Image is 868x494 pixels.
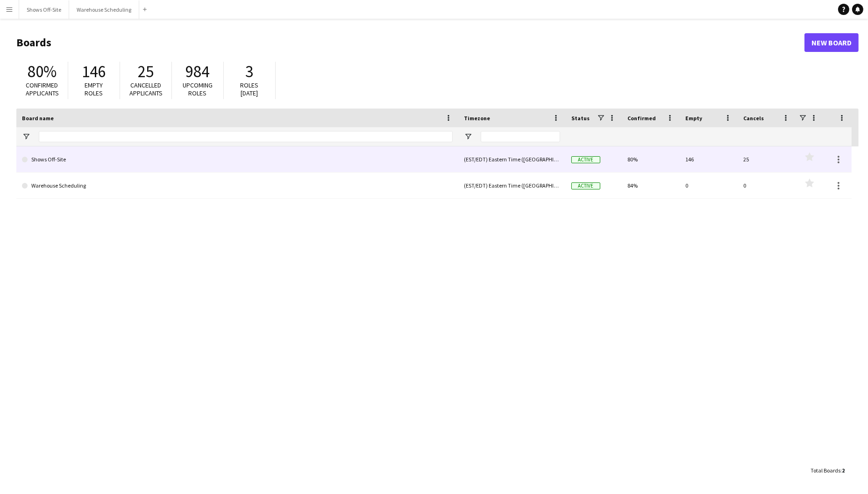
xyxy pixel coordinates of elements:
span: Status [571,115,590,122]
a: New Board [804,33,859,52]
span: Timezone [464,115,490,122]
div: 0 [738,173,796,198]
span: 80% [28,61,57,82]
div: : [811,461,845,479]
a: Warehouse Scheduling [22,173,453,199]
span: Active [571,182,600,189]
div: 0 [680,173,738,198]
span: 146 [82,61,106,82]
span: Total Boards [811,467,840,474]
button: Open Filter Menu [22,132,30,141]
span: Empty roles [85,81,103,97]
input: Timezone Filter Input [481,131,560,142]
div: (EST/EDT) Eastern Time ([GEOGRAPHIC_DATA] & [GEOGRAPHIC_DATA]) [458,146,566,172]
span: 3 [246,61,254,82]
button: Open Filter Menu [464,132,472,141]
span: Cancels [743,115,764,122]
div: 84% [622,173,680,198]
span: 984 [186,61,210,82]
span: Upcoming roles [183,81,213,97]
span: Confirmed [627,115,656,122]
span: 25 [138,61,154,82]
span: Empty [685,115,702,122]
div: 25 [738,146,796,172]
span: Confirmed applicants [26,81,59,97]
button: Shows Off-Site [19,0,69,19]
h1: Boards [16,36,804,50]
div: (EST/EDT) Eastern Time ([GEOGRAPHIC_DATA] & [GEOGRAPHIC_DATA]) [458,173,566,198]
span: Roles [DATE] [241,81,259,97]
span: Board name [22,115,54,122]
button: Warehouse Scheduling [69,0,139,19]
span: Active [571,156,600,163]
input: Board name Filter Input [39,131,453,142]
a: Shows Off-Site [22,146,453,173]
span: Cancelled applicants [129,81,163,97]
div: 80% [622,146,680,172]
span: 2 [842,467,845,474]
div: 146 [680,146,738,172]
